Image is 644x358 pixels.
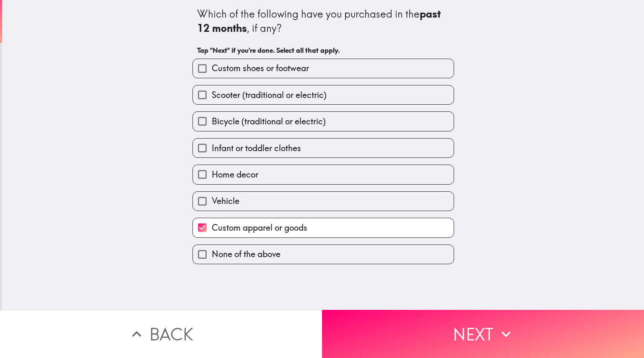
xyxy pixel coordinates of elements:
span: Custom apparel or goods [212,222,307,234]
b: past 12 months [197,8,443,34]
button: Scooter (traditional or electric) [193,85,454,104]
span: Home decor [212,169,258,180]
span: Bicycle (traditional or electric) [212,116,326,127]
button: Custom shoes or footwear [193,59,454,78]
span: Vehicle [212,195,239,207]
span: Infant or toddler clothes [212,142,301,154]
span: Custom shoes or footwear [212,62,309,74]
button: Home decor [193,165,454,184]
button: Custom apparel or goods [193,218,454,237]
button: Next [322,310,644,358]
h6: Tap "Next" if you're done. Select all that apply. [197,46,449,55]
span: Scooter (traditional or electric) [212,89,327,101]
span: None of the above [212,248,280,260]
div: Which of the following have you purchased in the , if any? [197,7,449,35]
button: None of the above [193,245,454,264]
button: Infant or toddler clothes [193,139,454,157]
button: Bicycle (traditional or electric) [193,112,454,131]
button: Vehicle [193,192,454,211]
